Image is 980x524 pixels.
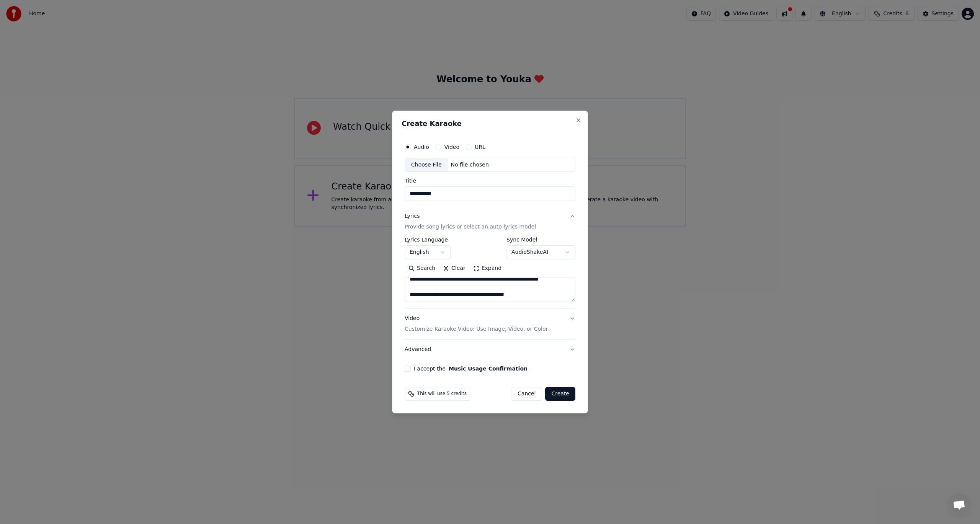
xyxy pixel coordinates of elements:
button: I accept the [449,366,528,371]
label: Audio [414,144,429,150]
button: Advanced [405,340,575,359]
button: LyricsProvide song lyrics or select an auto lyrics model [405,207,575,237]
h2: Create Karaoke [402,120,578,127]
button: Expand [469,263,505,275]
label: Video [444,144,459,150]
label: Title [405,178,575,184]
div: No file chosen [448,161,492,169]
label: Sync Model [506,237,575,243]
button: Search [405,263,439,275]
div: Lyrics [405,213,420,220]
button: VideoCustomize Karaoke Video: Use Image, Video, or Color [405,309,575,340]
label: URL [475,144,485,150]
p: Customize Karaoke Video: Use Image, Video, or Color [405,325,548,333]
div: LyricsProvide song lyrics or select an auto lyrics model [405,237,575,309]
p: Provide song lyrics or select an auto lyrics model [405,224,536,231]
label: I accept the [414,366,528,371]
div: Video [405,315,548,333]
div: Choose File [405,158,448,172]
button: Clear [439,263,469,275]
button: Cancel [511,387,542,401]
label: Lyrics Language [405,237,451,243]
button: Create [545,387,575,401]
span: This will use 5 credits [417,391,467,397]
